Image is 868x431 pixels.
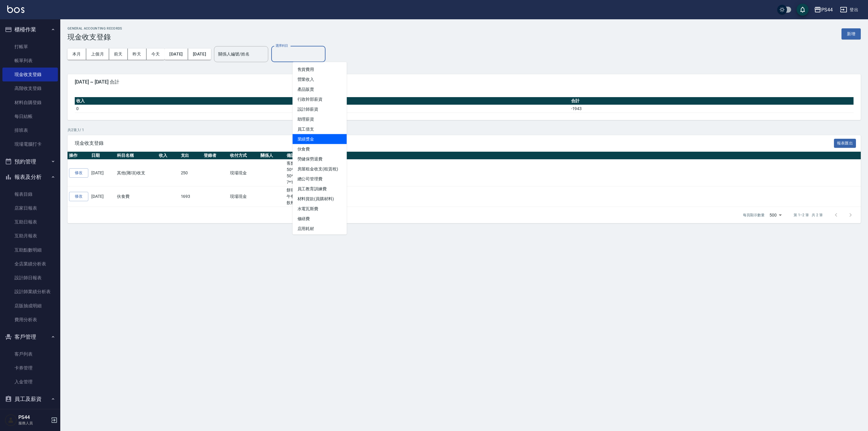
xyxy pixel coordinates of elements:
button: 昨天 [128,49,146,60]
a: 全店業績分析表 [2,257,58,271]
p: 共 2 筆, 1 / 1 [68,127,861,133]
a: 現金收支登錄 [2,68,58,81]
th: 科目名稱 [115,152,157,160]
a: 帳單列表 [2,54,58,68]
a: 報表匯出 [834,140,856,146]
li: 修繕費 [293,214,347,224]
th: 操作 [68,152,90,160]
td: -1943 [570,105,854,113]
a: 費用分析表 [2,313,58,327]
td: 其他(雜項)收支 [115,160,157,186]
a: 店販抽成明細 [2,299,58,313]
div: PS44 [821,6,833,14]
li: 員工教育訓練費 [293,184,347,194]
a: 客戶列表 [2,347,58,361]
label: 選擇科目 [275,43,288,48]
td: 250 [179,160,203,186]
li: 產品販賣 [293,84,347,94]
button: 新增 [841,28,861,40]
td: [DATE] [90,186,115,207]
button: 櫃檯作業 [2,22,58,37]
a: 排班表 [2,123,58,137]
li: 總公司管理費 [293,174,347,184]
a: 打帳單 [2,40,58,54]
li: 房屋租金收支(租賃稅) [293,164,347,174]
button: 上個月 [86,49,109,60]
a: 互助月報表 [2,229,58,243]
a: 高階收支登錄 [2,81,58,95]
th: 收入 [157,152,179,160]
button: PS44 [812,4,835,16]
a: 修改 [69,192,88,201]
button: [DATE] [188,49,211,60]
a: 每日結帳 [2,109,58,123]
li: 員工借支 [293,124,347,134]
a: 互助日報表 [2,215,58,229]
th: 支出 [179,152,203,160]
li: 伙食費 [293,144,347,154]
p: 每頁顯示數量 [743,212,765,218]
li: 業績獎金 [293,134,347,144]
a: 修改 [69,168,88,178]
th: 支出 [310,97,570,105]
a: 報表目錄 [2,187,58,201]
span: [DATE] ~ [DATE] 合計 [75,79,854,85]
h2: GENERAL ACCOUNTING RECORDS [68,27,122,30]
li: 營業收入 [293,74,347,84]
th: 登錄者 [202,152,228,160]
li: 清潔用品(毛巾清洗) [293,234,347,244]
h3: 現金收支登錄 [68,33,122,41]
img: Person [5,414,17,426]
a: 互助點數明細 [2,243,58,257]
th: 收入 [75,97,310,105]
h5: PS44 [18,414,49,420]
a: 材料自購登錄 [2,96,58,109]
button: 客戶管理 [2,329,58,345]
li: 助理薪資 [293,114,347,124]
td: [DATE] [90,160,115,186]
th: 關係人 [259,152,285,160]
li: 水電瓦斯費 [293,204,347,214]
button: 報表匯出 [834,139,856,148]
button: 本月 [68,49,86,60]
td: 1693 [179,186,203,207]
button: 報表及分析 [2,169,58,185]
td: 現場現金 [228,160,259,186]
li: 材料貨款(員購材料) [293,194,347,204]
td: 客點50*1 50*9 50*3 7*100 [285,160,861,186]
span: 現金收支登錄 [75,140,834,146]
a: 設計師日報表 [2,271,58,285]
li: 勞健保勞退費 [293,154,347,164]
a: 設計師業績分析表 [2,285,58,299]
button: 員工及薪資 [2,391,58,407]
th: 日期 [90,152,115,160]
li: 售貨費用 [293,65,347,74]
li: 店用耗材 [293,224,347,234]
img: Logo [7,5,24,13]
td: 伙食費 [115,186,157,207]
td: 0 [75,105,310,113]
td: 1943 [310,105,570,113]
div: 500 [767,207,784,223]
a: 新增 [841,31,861,36]
button: save [797,4,809,16]
a: 卡券管理 [2,361,58,375]
button: [DATE] [165,49,188,60]
p: 服務人員 [18,420,49,426]
button: 登出 [838,4,861,15]
td: 餅乾420 午餐915 飲料358 [285,186,861,207]
th: 備註 [285,152,861,160]
li: 行政幹部薪資 [293,94,347,104]
a: 店家日報表 [2,201,58,215]
li: 設計師薪資 [293,104,347,114]
a: 現場電腦打卡 [2,137,58,151]
button: 前天 [109,49,128,60]
td: 現場現金 [228,186,259,207]
th: 收付方式 [228,152,259,160]
button: 今天 [146,49,165,60]
button: 預約管理 [2,154,58,170]
th: 合計 [570,97,854,105]
p: 第 1–2 筆 共 2 筆 [794,212,823,218]
a: 入金管理 [2,375,58,389]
